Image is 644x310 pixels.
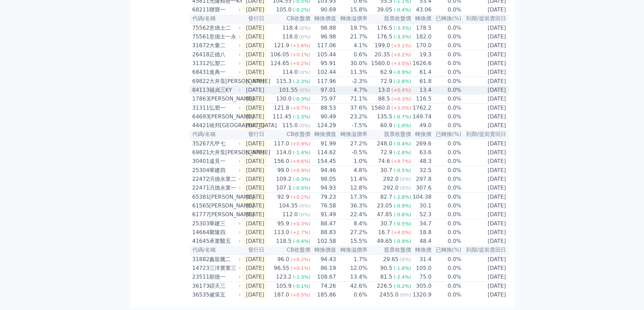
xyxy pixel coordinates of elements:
span: (+0.2%) [391,52,411,57]
td: [DATE] [242,94,267,104]
td: 0.0% [432,175,461,184]
div: 26418 [192,51,208,59]
td: 27.2% [336,139,368,148]
td: 0.0% [432,94,461,104]
td: 0.0% [432,50,461,59]
th: 代碼/名稱 [190,130,242,139]
td: 75.97 [311,94,336,104]
div: 114.0 [281,68,299,76]
td: 90.49 [311,112,336,121]
td: [DATE] [242,41,267,50]
td: 0.0% [432,41,461,50]
td: 1.0% [336,157,368,166]
td: 88.53 [311,104,336,113]
td: 98.05 [311,175,336,184]
div: 汎德永業一 [209,184,240,192]
span: (0%) [299,87,310,93]
td: [DATE] [242,157,267,166]
span: (-0.5%) [393,168,411,173]
td: -0.5% [336,148,368,157]
span: (-0.2%) [293,7,310,12]
iframe: Chat Widget [610,278,644,310]
td: -2.3% [336,77,368,86]
div: 30401 [192,157,208,165]
th: 發行日 [242,130,267,139]
td: [DATE] [462,184,509,193]
span: (-0.3%) [293,176,310,182]
td: [DATE] [242,193,267,202]
td: 71.1% [336,94,368,104]
span: (0%) [299,123,310,128]
span: (+0.2%) [291,194,310,200]
td: [DATE] [462,86,509,94]
span: (+3.1%) [391,43,411,48]
div: 135.5 [376,113,394,121]
div: 華建四 [209,166,240,174]
td: 94.46 [311,166,336,175]
div: 106.05 [269,51,291,59]
span: (-1.3%) [293,114,310,119]
div: 47.85 [376,210,394,219]
div: 31672 [192,41,208,50]
div: 105.0 [275,6,293,14]
div: 弘塑一 [209,104,240,112]
td: 4.8% [336,166,368,175]
span: (0%) [299,25,310,31]
div: 意德士一永 [209,33,240,41]
div: 44421 [192,121,208,130]
td: 95.91 [311,59,336,68]
div: 115.0 [281,121,299,130]
td: 117.06 [311,41,336,50]
td: 269.6 [411,139,432,148]
span: (+0.2%) [291,61,310,66]
td: [DATE] [242,219,267,228]
td: 23.2% [336,112,368,121]
td: [DATE] [462,121,509,130]
td: 182.0 [411,32,432,41]
span: (+0.9%) [291,168,310,173]
td: 34.7 [411,219,432,228]
span: (-2.8%) [393,79,411,84]
div: 22471 [192,184,208,192]
td: 22.4% [336,210,368,219]
th: CB收盤價 [267,14,311,23]
td: 0.0% [432,193,461,202]
div: 130.0 [275,95,293,103]
td: 12.8% [336,184,368,193]
div: 121.9 [272,41,291,50]
td: 178.5 [411,23,432,32]
td: [DATE] [462,104,509,113]
td: 30.1 [411,201,432,210]
td: [DATE] [242,104,267,113]
div: 凡甲七 [209,140,240,148]
td: 0.6% [336,50,368,59]
th: 轉換價 [411,14,432,23]
div: 20.35 [373,51,391,59]
div: 1560.0 [370,104,391,112]
div: 31312 [192,59,208,67]
td: 13.4 [411,86,432,94]
div: 31311 [192,104,208,112]
div: 111.45 [271,113,293,121]
td: [DATE] [462,148,509,157]
td: 97.01 [311,86,336,94]
td: [DATE] [242,139,267,148]
th: CB收盤價 [267,130,311,139]
td: 0.0% [432,184,461,193]
td: [DATE] [462,23,509,32]
td: [DATE] [462,166,509,175]
td: 307.6 [411,184,432,193]
div: 124.65 [269,59,291,67]
th: 股票收盤價 [368,14,411,23]
div: 176.5 [376,33,394,41]
span: (0%) [299,69,310,75]
th: 已轉換(%) [432,14,461,23]
th: 轉換溢價率 [336,130,368,139]
td: 149.74 [411,112,432,121]
td: 0.0% [432,23,461,32]
div: 121.8 [272,104,291,112]
div: 292.0 [382,184,400,192]
td: [DATE] [462,112,509,121]
div: 118.0 [281,33,299,41]
td: 105.44 [311,50,336,59]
